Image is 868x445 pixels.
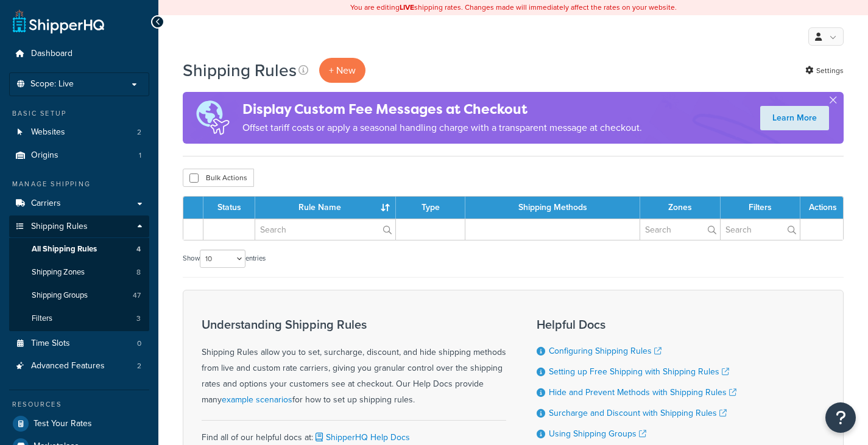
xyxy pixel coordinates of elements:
a: All Shipping Rules 4 [9,238,149,261]
th: Shipping Methods [465,197,640,219]
span: Time Slots [31,338,70,349]
b: LIVE [400,2,414,13]
a: Filters 3 [9,307,149,330]
span: 2 [137,361,141,371]
div: Basic Setup [9,108,149,119]
li: Advanced Features [9,355,149,377]
span: Test Your Rates [34,419,92,429]
li: Shipping Rules [9,215,149,331]
span: 8 [136,267,141,278]
a: Shipping Rules [9,215,149,238]
li: Shipping Zones [9,261,149,284]
a: Time Slots 0 [9,332,149,355]
h3: Understanding Shipping Rules [202,318,506,331]
a: Shipping Groups 47 [9,284,149,307]
p: Offset tariff costs or apply a seasonal handling charge with a transparent message at checkout. [242,119,642,136]
span: Origins [31,150,58,161]
a: Dashboard [9,43,149,65]
div: Resources [9,399,149,410]
th: Type [396,197,465,219]
p: + New [319,58,365,83]
span: Shipping Rules [31,222,88,232]
span: 4 [136,244,141,254]
th: Zones [640,197,721,219]
span: Carriers [31,198,61,209]
a: ShipperHQ Help Docs [313,431,410,444]
li: All Shipping Rules [9,238,149,261]
input: Search [721,219,800,240]
a: Origins 1 [9,144,149,167]
input: Search [640,219,720,240]
span: 1 [139,150,141,161]
input: Search [255,219,395,240]
button: Bulk Actions [183,169,254,187]
span: All Shipping Rules [32,244,97,254]
a: Shipping Zones 8 [9,261,149,284]
span: 0 [137,338,141,349]
div: Shipping Rules allow you to set, surcharge, discount, and hide shipping methods from live and cus... [202,318,506,408]
a: Configuring Shipping Rules [549,345,662,357]
span: Scope: Live [30,79,74,89]
a: Learn More [760,106,829,130]
th: Actions [800,197,843,219]
th: Status [203,197,255,219]
th: Rule Name [255,197,396,219]
a: ShipperHQ Home [13,9,104,33]
div: Manage Shipping [9,179,149,189]
a: Carriers [9,192,149,215]
h4: Display Custom Fee Messages at Checkout [242,99,642,119]
span: Shipping Groups [32,290,88,301]
span: Dashboard [31,49,72,59]
th: Filters [721,197,800,219]
span: Websites [31,127,65,138]
span: 47 [133,290,141,301]
a: Advanced Features 2 [9,355,149,377]
span: 3 [136,314,141,324]
li: Filters [9,307,149,330]
span: Shipping Zones [32,267,85,278]
li: Time Slots [9,332,149,355]
a: Setting up Free Shipping with Shipping Rules [549,365,729,378]
h3: Helpful Docs [537,318,736,331]
span: Advanced Features [31,361,105,371]
a: Surcharge and Discount with Shipping Rules [549,407,727,419]
a: Settings [805,62,844,79]
button: Open Resource Center [825,402,856,433]
a: Hide and Prevent Methods with Shipping Rules [549,386,736,399]
a: Test Your Rates [9,413,149,435]
a: Websites 2 [9,121,149,144]
li: Websites [9,121,149,144]
select: Showentries [200,250,245,268]
span: 2 [137,127,141,138]
span: Filters [32,314,52,324]
a: example scenarios [222,393,292,406]
h1: Shipping Rules [183,58,297,82]
li: Shipping Groups [9,284,149,307]
a: Using Shipping Groups [549,427,646,440]
img: duties-banner-06bc72dcb5fe05cb3f9472aba00be2ae8eb53ab6f0d8bb03d382ba314ac3c341.png [183,92,242,144]
label: Show entries [183,250,266,268]
li: Origins [9,144,149,167]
